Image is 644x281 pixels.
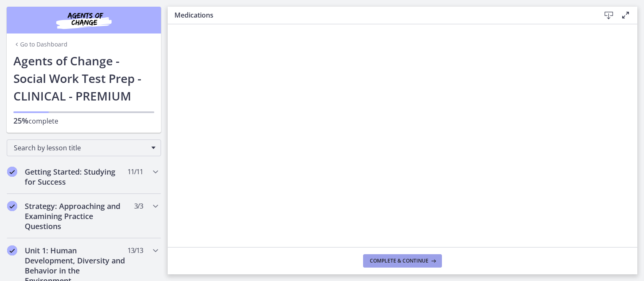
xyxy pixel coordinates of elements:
span: 25% [13,116,29,126]
span: 3 / 3 [134,201,143,211]
span: 11 / 11 [127,167,143,177]
h2: Strategy: Approaching and Examining Practice Questions [25,201,127,231]
span: 13 / 13 [127,245,143,255]
i: Completed [7,245,17,255]
p: complete [13,116,154,126]
span: Complete & continue [370,258,428,264]
span: Search by lesson title [14,143,147,152]
img: Agents of Change [34,10,134,30]
i: Completed [7,201,17,211]
i: Completed [7,167,17,177]
h2: Getting Started: Studying for Success [25,167,127,187]
a: Go to Dashboard [13,40,68,49]
button: Complete & continue [363,254,442,268]
h1: Agents of Change - Social Work Test Prep - CLINICAL - PREMIUM [13,52,154,105]
div: Search by lesson title [7,139,161,156]
h3: Medications [174,10,587,20]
